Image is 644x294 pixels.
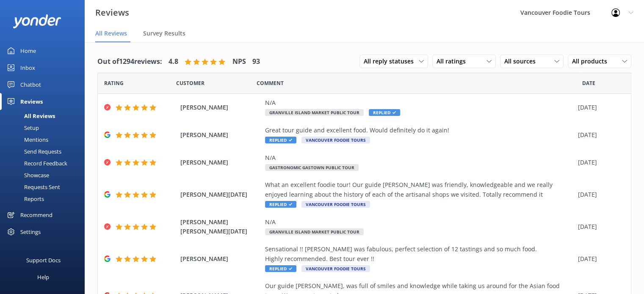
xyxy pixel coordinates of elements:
[180,130,261,140] span: [PERSON_NAME]
[5,157,67,169] div: Record Feedback
[265,245,574,264] div: Sensational !! [PERSON_NAME] was fabulous, perfect selection of 12 tastings and so much food. Hig...
[26,252,61,269] div: Support Docs
[97,56,162,67] h4: Out of 1294 reviews:
[265,217,574,227] div: N/A
[301,201,370,208] span: Vancouver Foodie Tours
[265,164,359,171] span: Gastronomic Gastown Public Tour
[265,180,574,199] div: What an excellent foodie tour! Our guide [PERSON_NAME] was friendly, knowledgeable and we really ...
[104,79,124,87] span: Date
[578,103,620,112] div: [DATE]
[437,57,471,66] span: All ratings
[578,158,620,167] div: [DATE]
[180,158,261,167] span: [PERSON_NAME]
[180,103,261,112] span: [PERSON_NAME]
[20,59,35,76] div: Inbox
[504,57,541,66] span: All sources
[20,223,41,240] div: Settings
[265,153,574,162] div: N/A
[364,57,419,66] span: All reply statuses
[180,217,261,236] span: [PERSON_NAME] [PERSON_NAME][DATE]
[5,181,60,193] div: Requests Sent
[265,126,574,135] div: Great tour guide and excellent food. Would definitely do it again!
[578,130,620,140] div: [DATE]
[5,122,85,134] a: Setup
[265,98,574,107] div: N/A
[37,269,49,286] div: Help
[257,79,284,87] span: Question
[5,193,44,205] div: Reports
[578,190,620,199] div: [DATE]
[578,222,620,231] div: [DATE]
[265,137,296,143] span: Replied
[572,57,612,66] span: All products
[20,93,43,110] div: Reviews
[180,254,261,264] span: [PERSON_NAME]
[232,56,246,67] h4: NPS
[5,169,49,181] div: Showcase
[5,122,39,134] div: Setup
[5,110,55,122] div: All Reviews
[265,228,364,235] span: Granville Island Market Public Tour
[301,137,370,143] span: Vancouver Foodie Tours
[301,265,370,272] span: Vancouver Foodie Tours
[5,110,85,122] a: All Reviews
[369,109,400,116] span: Replied
[5,157,85,169] a: Record Feedback
[5,193,85,205] a: Reports
[5,134,48,146] div: Mentions
[95,29,127,38] span: All Reviews
[265,201,296,208] span: Replied
[95,6,129,19] h3: Reviews
[5,146,85,157] a: Send Requests
[143,29,185,38] span: Survey Results
[252,56,260,67] h4: 93
[180,190,261,199] span: [PERSON_NAME][DATE]
[5,169,85,181] a: Showcase
[265,109,364,116] span: Granville Island Market Public Tour
[176,79,205,87] span: Date
[13,14,61,28] img: yonder-white-logo.png
[5,146,61,157] div: Send Requests
[578,254,620,264] div: [DATE]
[265,265,296,272] span: Replied
[20,206,53,223] div: Recommend
[169,56,178,67] h4: 4.8
[20,42,36,59] div: Home
[5,134,85,146] a: Mentions
[5,181,85,193] a: Requests Sent
[582,79,595,87] span: Date
[20,76,41,93] div: Chatbot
